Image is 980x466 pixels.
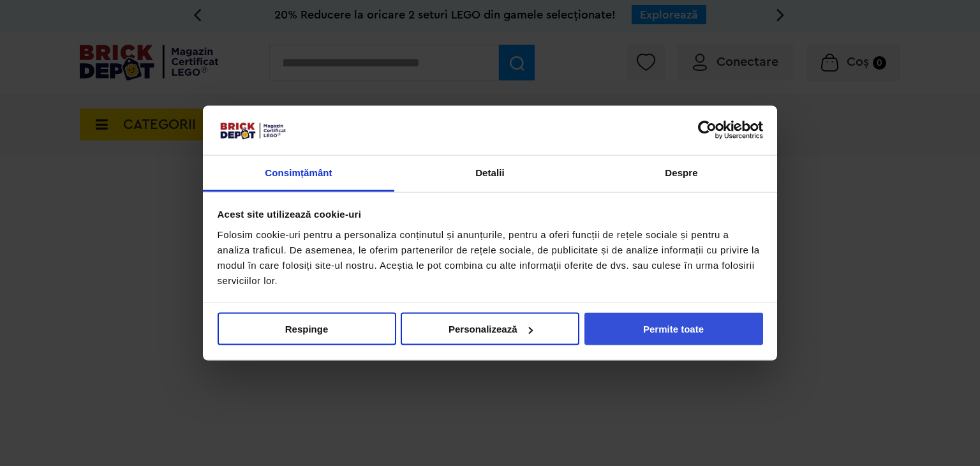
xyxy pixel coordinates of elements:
[586,155,777,192] a: Despre
[218,313,396,345] button: Respinge
[584,313,763,345] button: Permite toate
[218,120,288,140] img: siglă
[218,207,763,222] div: Acest site utilizează cookie-uri
[218,227,763,288] div: Folosim cookie-uri pentru a personaliza conținutul și anunțurile, pentru a oferi funcții de rețel...
[203,155,394,192] a: Consimțământ
[651,121,763,140] a: Usercentrics Cookiebot - opens in a new window
[394,155,586,192] a: Detalii
[401,313,579,345] button: Personalizează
